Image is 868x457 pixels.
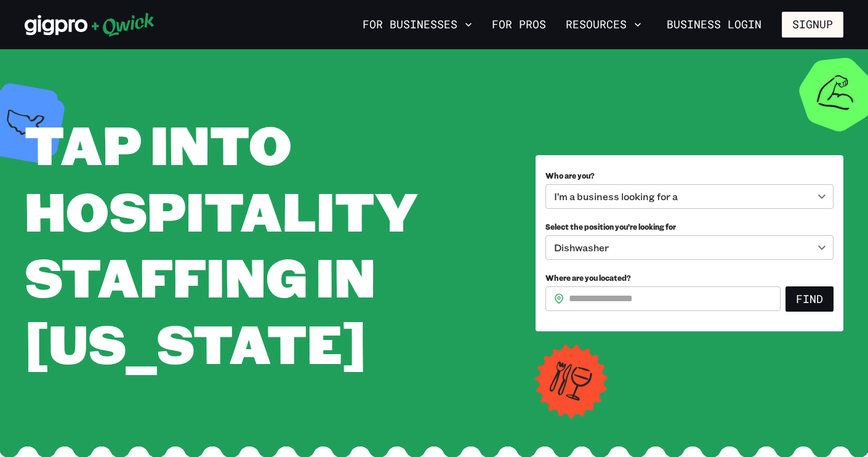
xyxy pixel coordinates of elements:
span: Select the position you’re looking for [545,222,676,232]
button: Find [786,286,834,312]
span: Where are you located? [545,273,631,283]
div: Dishwasher [545,235,834,260]
span: Who are you? [545,171,595,180]
a: For Pros [487,14,551,35]
a: Business Login [656,12,772,38]
div: I’m a business looking for a [545,184,834,209]
button: Resources [561,14,646,35]
button: For Businesses [358,14,477,35]
button: Signup [782,12,843,38]
span: Tap into Hospitality Staffing in [US_STATE] [25,108,417,378]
